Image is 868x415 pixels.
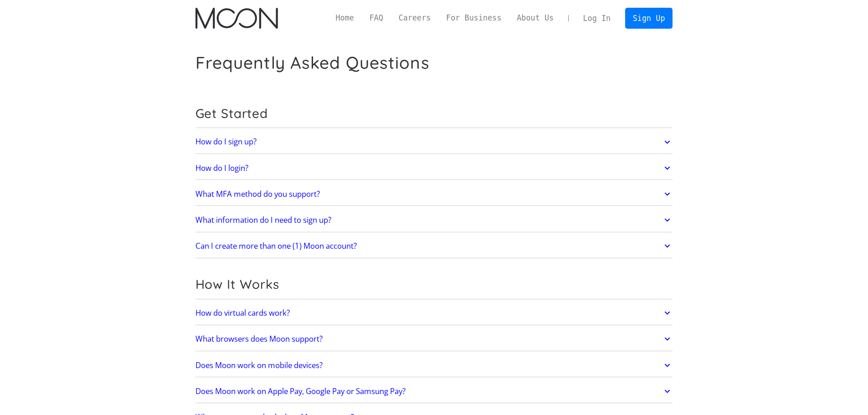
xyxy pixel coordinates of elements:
[195,133,673,152] a: How do I sign up?
[195,241,357,251] h2: Can I create more than one (1) Moon account?
[195,210,673,230] a: What information do I need to sign up?
[195,164,248,173] h2: How do I login?
[195,8,278,29] a: home
[438,12,509,24] a: For Business
[195,356,673,375] a: Does Moon work on mobile devices?
[195,334,323,343] h2: What browsers does Moon support?
[509,12,561,24] a: About Us
[195,215,331,225] h2: What information do I need to sign up?
[391,12,438,24] a: Careers
[195,382,673,401] a: Does Moon work on Apple Pay, Google Pay or Samsung Pay?
[195,387,406,396] h2: Does Moon work on Apple Pay, Google Pay or Samsung Pay?
[575,8,618,28] a: Log In
[195,190,320,199] h2: What MFA method do you support?
[195,303,673,323] a: How do virtual cards work?
[328,12,362,24] a: Home
[195,361,323,370] h2: Does Moon work on mobile devices?
[195,52,430,73] h1: Frequently Asked Questions
[195,106,673,121] h2: Get Started
[195,329,673,348] a: What browsers does Moon support?
[362,12,391,24] a: FAQ
[195,137,257,146] h2: How do I sign up?
[195,8,278,29] img: Moon Logo
[625,8,673,28] a: Sign Up
[195,277,673,292] h2: How It Works
[195,236,673,256] a: Can I create more than one (1) Moon account?
[195,184,673,204] a: What MFA method do you support?
[195,159,673,178] a: How do I login?
[195,308,290,318] h2: How do virtual cards work?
